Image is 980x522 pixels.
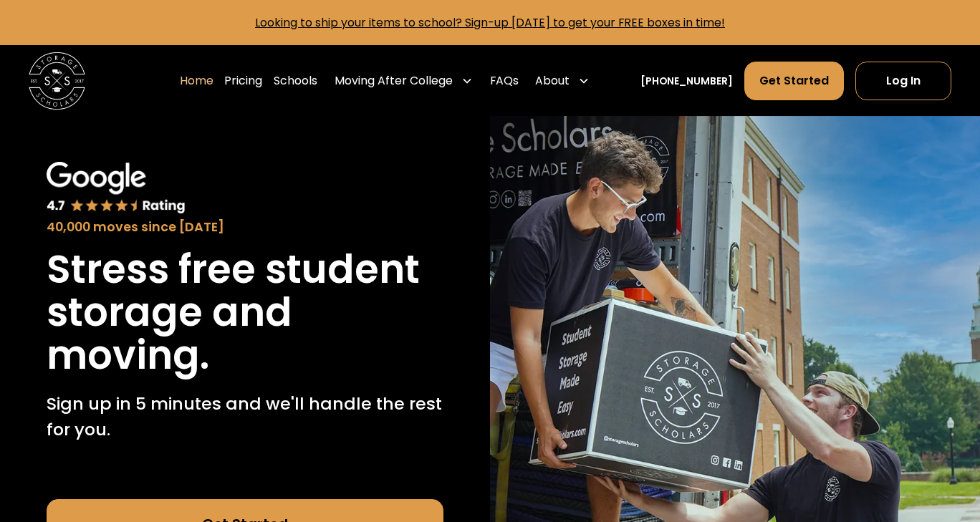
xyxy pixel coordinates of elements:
a: home [29,52,85,109]
h1: Stress free student storage and moving. [47,248,444,377]
div: 40,000 moves since [DATE] [47,218,444,237]
img: Storage Scholars main logo [29,52,85,109]
a: FAQs [490,61,519,100]
img: Google 4.7 star rating [47,162,186,215]
a: Schools [274,61,317,100]
a: Log In [855,62,952,100]
a: Pricing [224,61,262,100]
a: Looking to ship your items to school? Sign-up [DATE] to get your FREE boxes in time! [255,14,725,31]
a: [PHONE_NUMBER] [640,74,733,89]
div: Moving After College [329,61,479,100]
a: Get Started [744,62,844,100]
div: About [535,72,570,90]
a: Home [180,61,213,100]
div: About [529,61,595,100]
div: Moving After College [335,72,453,90]
p: Sign up in 5 minutes and we'll handle the rest for you. [47,391,444,442]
